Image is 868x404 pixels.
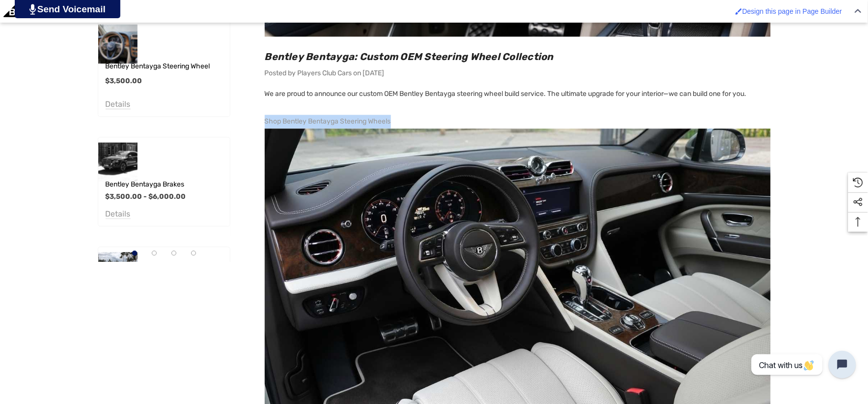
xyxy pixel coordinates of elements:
[853,178,863,187] svg: Recently Viewed
[853,197,863,207] svg: Social Media
[152,251,157,256] button: Go to slide 2 of 4
[106,179,186,191] a: Bentley Bentayga Brakes
[171,251,176,256] button: Go to slide 3 of 4
[265,67,771,80] p: Posted by Players Club Cars on [DATE]
[106,100,131,109] span: Details
[848,217,868,227] svg: Top
[855,9,862,13] img: Close Admin Bar
[98,25,138,64] img: Bentley Bentayga Azure Steering Wheel
[106,212,131,218] a: Details
[265,115,391,129] a: Shop Bentley Bentayga Steering Wheels
[106,210,131,219] span: Details
[106,193,186,201] span: $3,500.00 - $6,000.00
[730,2,847,20] a: Enabled brush for page builder edit. Design this page in Page Builder
[735,8,742,15] img: Enabled brush for page builder edit.
[742,7,842,15] span: Design this page in Page Builder
[106,102,131,109] a: Details
[265,51,554,63] a: Bentley Bentayga: Custom OEM Steering Wheel Collection
[98,143,138,182] img: Bentley Bentayga Brakes For Sale
[191,251,196,256] button: Go to slide 4 of 4
[106,61,210,73] a: Bentley Bentayga Steering Wheel
[29,4,36,15] img: PjwhLS0gR2VuZXJhdG9yOiBHcmF2aXQuaW8gLS0+PHN2ZyB4bWxucz0iaHR0cDovL3d3dy53My5vcmcvMjAwMC9zdmciIHhtb...
[106,77,142,86] span: $3,500.00
[132,251,137,256] button: Go to slide 1 of 4, active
